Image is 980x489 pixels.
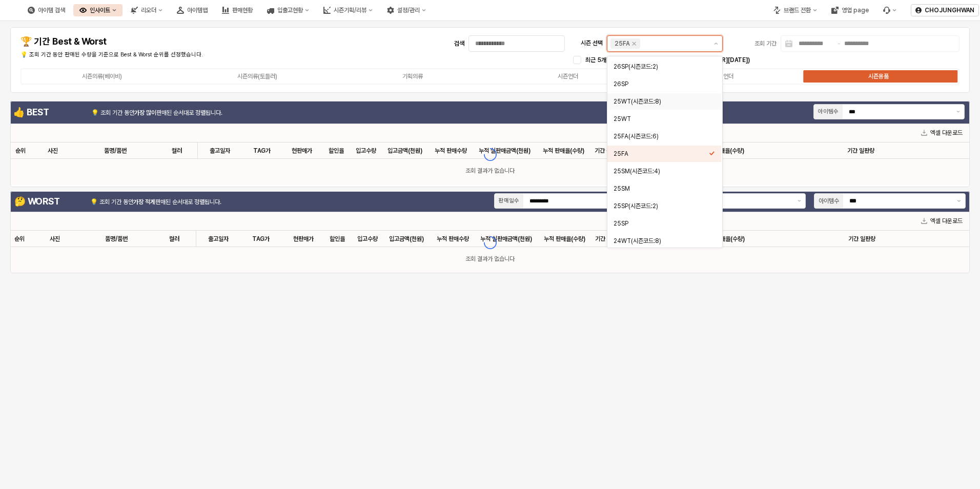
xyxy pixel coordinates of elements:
[925,6,974,14] p: CHOJUNGHWAN
[585,56,750,64] span: 최근 5개년 무시즌 모아보기([DATE][PHONE_NUMBER][DATE])
[614,167,709,175] div: 25SM(시즌코드:4)
[277,7,303,14] div: 입출고현황
[335,72,490,81] label: 기획의류
[615,38,630,49] div: 25FA
[614,80,709,88] div: 26SP
[141,7,156,14] div: 리오더
[22,4,71,16] div: 아이템 검색
[818,107,839,116] div: 아이템수
[614,132,709,140] div: 25FA(시즌코드:6)
[334,7,366,14] div: 시즌기획/리뷰
[402,73,423,80] div: 기획의류
[801,72,956,81] label: 시즌용품
[21,36,249,47] h4: 🏆 기간 Best & Worst
[614,202,709,210] div: 25SP(시즌코드:2)
[397,7,420,14] div: 설정/관리
[868,73,889,80] div: 시즌용품
[187,7,208,14] div: 아이템맵
[21,51,332,59] p: 💡 조회 기간 동안 판매된 수량을 기준으로 Best & Worst 순위를 선정했습니다.
[38,7,65,14] div: 아이템 검색
[614,63,709,71] div: 26SP(시즌코드:2)
[232,7,253,14] div: 판매현황
[952,105,964,119] button: 제안 사항 표시
[558,73,578,80] div: 시즌언더
[842,7,869,14] div: 영업 page
[614,237,709,245] div: 24WT(시즌코드:8)
[713,73,733,80] div: 기획언더
[710,36,722,51] button: 제안 사항 표시
[632,42,636,46] div: Remove 25FA
[90,197,326,207] p: 💡 조회 기간 동안 판매된 순서대로 정렬됩니다.
[146,109,156,116] strong: 많이
[317,4,379,16] div: 시즌기획/리뷰
[825,4,875,16] div: 영업 page
[953,194,965,208] button: 제안 사항 표시
[237,73,277,80] div: 시즌의류(토들러)
[614,219,709,228] div: 25SP
[793,194,805,208] button: 제안 사항 표시
[82,73,122,80] div: 시즌의류(베이비)
[607,56,722,248] div: Select an option
[14,196,86,207] h4: 🤔 WORST
[454,40,464,47] span: 검색
[24,72,179,81] label: 시즌의류(베이비)
[614,115,709,123] div: 25WT
[819,196,839,206] div: 아이템수
[171,4,214,16] div: 아이템맵
[645,72,801,81] label: 기획언더
[614,150,709,158] div: 25FA
[73,4,122,16] div: 인사이트
[216,4,259,16] div: 판매현황
[133,198,144,206] strong: 가장
[145,198,155,206] strong: 적게
[125,4,169,16] div: 리오더
[784,7,811,14] div: 브랜드 전환
[13,107,89,117] h4: 👍 BEST
[134,109,145,116] strong: 가장
[614,97,709,106] div: 25WT(시즌코드:8)
[581,39,603,47] span: 시즌 선택
[614,185,709,193] div: 25SM
[261,4,315,16] div: 입출고현황
[754,40,777,47] span: 조회 기간
[179,72,335,81] label: 시즌의류(토들러)
[381,4,432,16] div: 설정/관리
[767,4,823,16] div: 브랜드 전환
[877,4,903,16] div: 버그 제보 및 기능 개선 요청
[499,196,519,206] div: 판매일수
[490,72,645,81] label: 시즌언더
[90,7,110,14] div: 인사이트
[91,108,326,117] p: 💡 조회 기간 동안 판매된 순서대로 정렬됩니다.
